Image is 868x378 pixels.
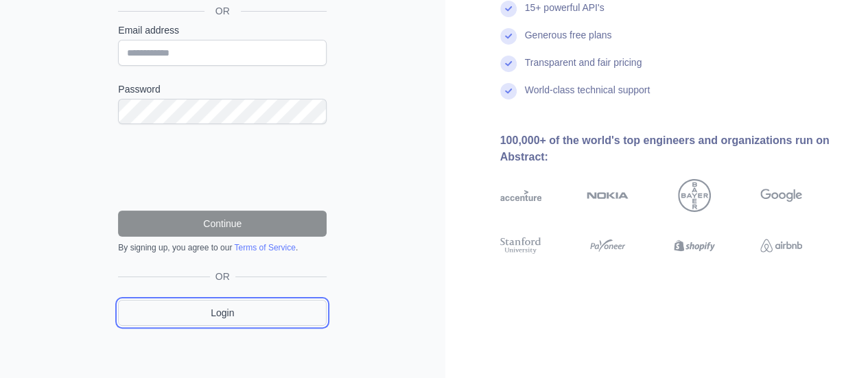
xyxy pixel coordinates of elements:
[118,300,327,326] a: Login
[118,141,327,194] iframe: reCAPTCHA
[500,28,517,45] img: check mark
[118,211,327,237] button: Continue
[525,1,605,28] div: 15+ powerful API's
[118,242,327,253] div: By signing up, you agree to our .
[500,1,517,17] img: check mark
[760,235,802,256] img: airbnb
[760,179,802,212] img: google
[118,23,327,37] label: Email address
[500,132,847,165] div: 100,000+ of the world's top engineers and organizations run on Abstract:
[500,179,542,212] img: accenture
[678,179,711,212] img: bayer
[118,82,327,96] label: Password
[500,235,542,256] img: stanford university
[210,270,235,283] span: OR
[525,56,642,83] div: Transparent and fair pricing
[234,243,295,252] a: Terms of Service
[204,4,241,18] span: OR
[587,179,629,212] img: nokia
[500,56,517,72] img: check mark
[525,83,650,110] div: World-class technical support
[525,28,612,56] div: Generous free plans
[587,235,629,256] img: payoneer
[500,83,517,99] img: check mark
[674,235,716,256] img: shopify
